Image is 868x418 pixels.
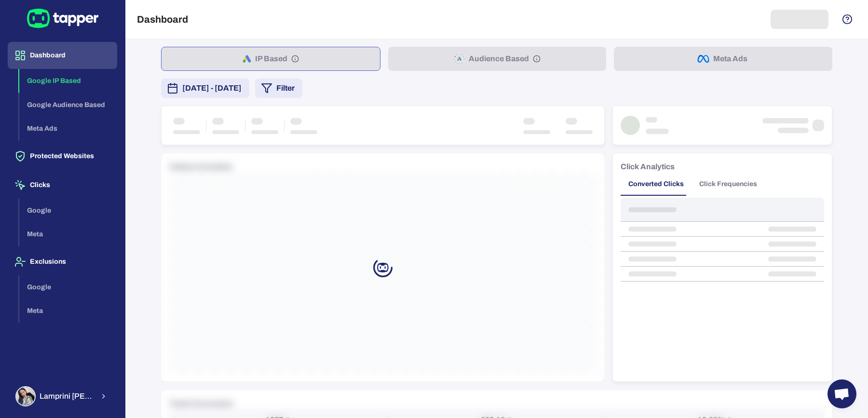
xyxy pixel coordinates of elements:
[255,79,302,98] button: Filter
[161,79,249,98] button: [DATE] - [DATE]
[8,42,117,69] button: Dashboard
[40,391,94,401] span: Lamprini [PERSON_NAME]
[8,382,117,410] button: Lamprini ReppaLamprini [PERSON_NAME]
[8,248,117,275] button: Exclusions
[8,180,117,189] a: Clicks
[8,151,117,160] a: Protected Websites
[182,82,242,94] span: [DATE] - [DATE]
[137,13,188,25] h5: Dashboard
[8,51,117,59] a: Dashboard
[827,379,856,408] a: Open chat
[621,173,692,196] button: Converted Clicks
[692,173,765,196] button: Click Frequencies
[8,257,117,265] a: Exclusions
[8,143,117,170] button: Protected Websites
[621,161,675,173] h6: Click Analytics
[16,387,35,405] img: Lamprini Reppa
[8,172,117,199] button: Clicks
